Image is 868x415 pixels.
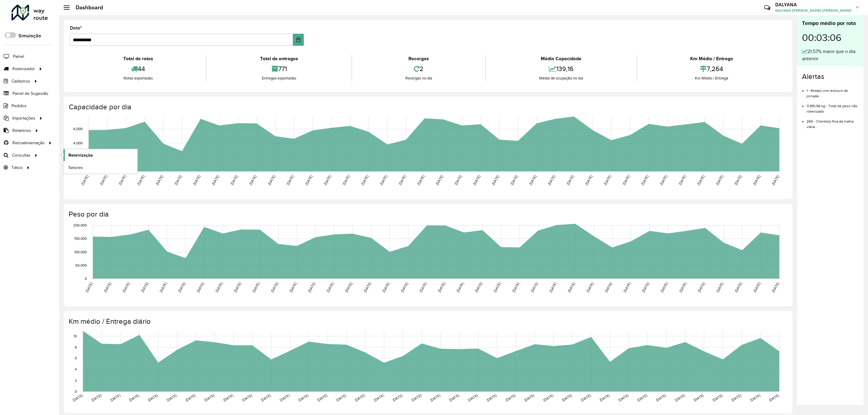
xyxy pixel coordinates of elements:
[678,282,687,293] text: [DATE]
[68,164,83,171] span: Setores
[734,282,743,293] text: [DATE]
[474,282,483,293] text: [DATE]
[715,174,724,186] text: [DATE]
[222,393,234,402] text: [DATE]
[267,174,276,186] text: [DATE]
[344,282,353,293] text: [DATE]
[472,174,481,186] text: [DATE]
[166,393,178,402] text: [DATE]
[12,66,35,72] span: Roteirizador
[128,393,140,402] text: [DATE]
[435,174,444,186] text: [DATE]
[639,62,785,75] div: 7,264
[586,282,594,293] text: [DATE]
[528,174,537,186] text: [DATE]
[204,393,215,402] text: [DATE]
[373,393,385,402] text: [DATE]
[192,174,201,186] text: [DATE]
[304,174,313,186] text: [DATE]
[80,174,89,186] text: [DATE]
[400,282,409,293] text: [DATE]
[753,282,761,293] text: [DATE]
[11,78,30,84] span: Cadastros
[524,393,535,402] text: [DATE]
[75,356,77,360] text: 6
[307,282,316,293] text: [DATE]
[487,62,635,75] div: 139,16
[75,389,77,393] text: 0
[69,103,786,111] h4: Capacidade por dia
[75,263,87,267] text: 50,000
[802,19,859,27] div: Tempo médio por rota
[85,276,87,280] text: 0
[505,393,516,402] text: [DATE]
[678,174,687,186] text: [DATE]
[354,55,484,62] div: Recargas
[623,282,631,293] text: [DATE]
[802,48,859,62] div: 21,57% maior que o dia anterior
[208,75,350,81] div: Entregas exportadas
[693,393,704,402] text: [DATE]
[233,282,242,293] text: [DATE]
[140,282,149,293] text: [DATE]
[775,2,851,8] h3: DALYANA
[354,393,366,402] text: [DATE]
[549,282,557,293] text: [DATE]
[491,174,500,186] text: [DATE]
[323,174,332,186] text: [DATE]
[64,161,137,173] a: Setores
[75,345,77,349] text: 8
[622,174,631,186] text: [DATE]
[122,282,131,293] text: [DATE]
[91,393,102,402] text: [DATE]
[71,75,205,81] div: Rotas exportadas
[12,90,48,97] span: Painel de Sugestão
[70,24,82,32] label: Data
[70,4,103,11] h2: Dashboard
[419,282,427,293] text: [DATE]
[211,174,220,186] text: [DATE]
[354,75,484,81] div: Recargas no dia
[12,115,35,121] span: Importações
[71,62,205,75] div: 44
[437,282,446,293] text: [DATE]
[379,174,388,186] text: [DATE]
[398,174,407,186] text: [DATE]
[752,174,761,186] text: [DATE]
[260,393,272,402] text: [DATE]
[73,223,87,227] text: 200,000
[511,282,520,293] text: [DATE]
[136,174,145,186] text: [DATE]
[335,393,347,402] text: [DATE]
[456,282,464,293] text: [DATE]
[603,174,612,186] text: [DATE]
[241,393,253,402] text: [DATE]
[316,393,328,402] text: [DATE]
[109,393,121,402] text: [DATE]
[640,174,649,186] text: [DATE]
[542,393,554,402] text: [DATE]
[731,393,742,402] text: [DATE]
[159,282,168,293] text: [DATE]
[775,8,851,13] span: DALYANA [PERSON_NAME] [PERSON_NAME]
[429,393,441,402] text: [DATE]
[342,174,351,186] text: [DATE]
[286,174,294,186] text: [DATE]
[802,27,859,48] div: 00:03:06
[604,282,613,293] text: [DATE]
[493,282,502,293] text: [DATE]
[580,393,592,402] text: [DATE]
[118,174,127,186] text: [DATE]
[487,75,635,81] div: Média de ocupação no dia
[75,378,77,382] text: 2
[208,62,350,75] div: 771
[417,174,425,186] text: [DATE]
[567,282,576,293] text: [DATE]
[639,55,785,62] div: Km Médio / Entrega
[74,334,77,338] text: 10
[807,99,859,114] li: 11.891,96 kg - Total de peso não roteirizado
[69,210,786,219] h4: Peso por dia
[71,55,205,62] div: Total de rotas
[807,114,859,129] li: 260 - Cliente(s) fora da malha viária
[487,55,635,62] div: Média Capacidade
